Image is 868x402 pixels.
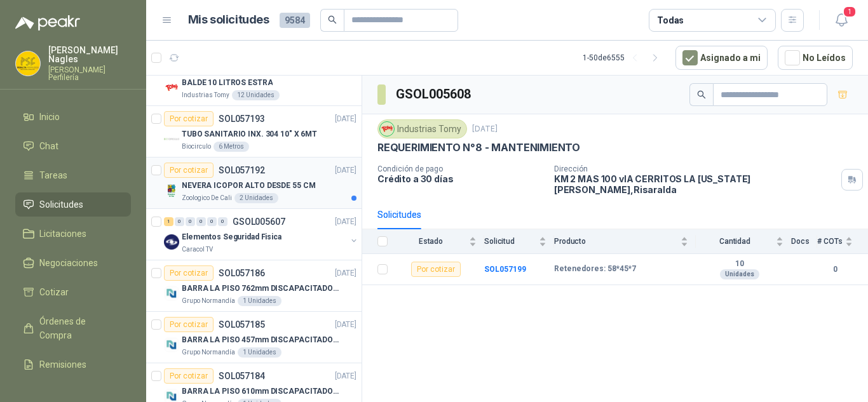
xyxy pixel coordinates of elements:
p: TUBO SANITARIO INX. 304 10" X 6MT [182,128,317,140]
button: Asignado a mi [675,46,768,70]
span: 1 [843,6,857,18]
img: Company Logo [164,131,179,147]
div: Por cotizar [164,163,214,178]
p: BARRA LA PISO 610mm DISCAPACITADOS SOCO [182,385,340,398]
div: 0 [175,217,184,226]
div: 1 Unidades [238,347,281,358]
p: SOL057185 [219,320,265,329]
a: SOL057199 [484,265,526,274]
div: 0 [186,217,195,226]
div: 12 Unidades [232,90,280,100]
a: Tareas [15,163,131,187]
button: 1 [830,9,853,32]
div: Industrias Tomy [377,119,467,138]
div: Unidades [720,269,759,279]
span: search [328,15,337,24]
img: Company Logo [380,122,394,136]
p: [DATE] [335,267,356,279]
div: 1 [164,217,173,226]
p: NEVERA ICOPOR ALTO DESDE 55 CM [182,180,315,192]
p: [DATE] [335,216,356,228]
div: Por cotizar [164,368,214,384]
span: Inicio [39,110,60,124]
a: Chat [15,134,131,158]
a: Por cotizarSOL057194[DATE] Company LogoBALDE 10 LITROS ESTRAIndustrias Tomy12 Unidades [146,55,362,106]
p: [PERSON_NAME] Nagles [48,46,131,64]
p: BALDE 10 LITROS ESTRA [182,77,273,89]
p: Caracol TV [182,245,213,255]
div: 6 Metros [214,142,249,152]
img: Company Logo [164,80,179,95]
p: Grupo Normandía [182,296,235,306]
button: No Leídos [778,46,853,70]
th: Docs [791,229,817,254]
p: Dirección [554,164,836,173]
div: Por cotizar [164,317,214,332]
a: Remisiones [15,352,131,377]
a: Por cotizarSOL057192[DATE] Company LogoNEVERA ICOPOR ALTO DESDE 55 CMZoologico De Cali2 Unidades [146,157,362,209]
a: Órdenes de Compra [15,309,131,347]
img: Company Logo [164,286,179,301]
p: KM 2 MAS 100 vIA CERRITOS LA [US_STATE] [PERSON_NAME] , Risaralda [554,173,836,195]
p: Biocirculo [182,142,211,152]
div: 0 [196,217,206,226]
div: Todas [657,13,684,27]
span: Estado [395,237,466,246]
p: GSOL005607 [233,217,285,226]
div: 1 - 50 de 6555 [583,48,665,68]
p: [DATE] [335,113,356,125]
a: Solicitudes [15,192,131,217]
div: 0 [207,217,217,226]
p: REQUERIMIENTO N°8 - MANTENIMIENTO [377,141,580,154]
div: Por cotizar [411,262,461,277]
a: 1 0 0 0 0 0 GSOL005607[DATE] Company LogoElementos Seguridad FisicaCaracol TV [164,214,359,255]
span: Chat [39,139,58,153]
span: search [697,90,706,99]
span: Cotizar [39,285,69,299]
span: Tareas [39,168,67,182]
div: Solicitudes [377,208,421,222]
p: [DATE] [472,123,498,135]
div: 1 Unidades [238,296,281,306]
a: Por cotizarSOL057186[DATE] Company LogoBARRA LA PISO 762mm DISCAPACITADOS SOCOGrupo Normandía1 Un... [146,260,362,312]
div: Por cotizar [164,111,214,126]
h3: GSOL005608 [396,84,473,104]
img: Company Logo [16,51,40,76]
p: [DATE] [335,370,356,382]
a: Por cotizarSOL057193[DATE] Company LogoTUBO SANITARIO INX. 304 10" X 6MTBiocirculo6 Metros [146,106,362,157]
p: Grupo Normandía [182,347,235,358]
img: Company Logo [164,337,179,352]
span: Remisiones [39,358,86,372]
span: Cantidad [696,237,773,246]
p: Industrias Tomy [182,90,229,100]
th: Estado [395,229,484,254]
p: Condición de pago [377,164,544,173]
span: Solicitud [484,237,536,246]
p: SOL057186 [219,269,265,278]
p: Crédito a 30 días [377,173,544,184]
div: 0 [218,217,227,226]
a: Por cotizarSOL057185[DATE] Company LogoBARRA LA PISO 457mm DISCAPACITADOS SOCOGrupo Normandía1 Un... [146,312,362,363]
div: 2 Unidades [234,193,278,203]
a: Negociaciones [15,251,131,275]
p: SOL057193 [219,114,265,123]
span: Solicitudes [39,198,83,211]
img: Logo peakr [15,15,80,30]
p: [DATE] [335,164,356,177]
p: [PERSON_NAME] Perfilería [48,66,131,81]
span: 9584 [280,13,310,28]
a: Inicio [15,105,131,129]
p: BARRA LA PISO 457mm DISCAPACITADOS SOCO [182,334,340,346]
b: Retenedores: 58*45*7 [554,264,636,274]
div: Por cotizar [164,265,214,281]
p: Zoologico De Cali [182,193,232,203]
a: Cotizar [15,280,131,304]
span: Producto [554,237,678,246]
p: BARRA LA PISO 762mm DISCAPACITADOS SOCO [182,283,340,295]
img: Company Logo [164,234,179,250]
th: Cantidad [696,229,791,254]
p: Elementos Seguridad Fisica [182,231,281,243]
p: SOL057184 [219,372,265,380]
h1: Mis solicitudes [188,11,269,29]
